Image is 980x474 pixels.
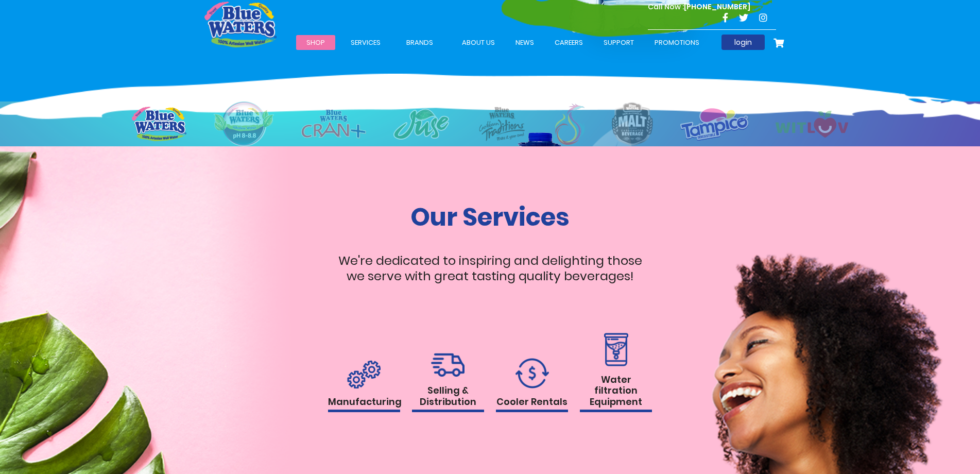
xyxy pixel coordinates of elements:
[214,101,274,146] img: logo
[580,374,652,413] h1: Water filtration Equipment
[555,104,584,145] img: logo
[593,35,644,50] a: support
[412,385,484,412] h1: Selling & Distribution
[612,102,653,146] img: logo
[496,396,568,413] h1: Cooler Rentals
[452,35,505,50] a: about us
[306,38,325,47] span: Shop
[328,202,652,232] h1: Our Services
[776,111,848,138] img: logo
[601,333,631,366] img: rental
[296,35,335,50] a: Shop
[515,358,549,388] img: rental
[406,38,433,47] span: Brands
[328,360,400,413] a: Manufacturing
[396,35,443,50] a: Brands
[544,35,593,50] a: careers
[431,353,465,377] img: rental
[301,109,366,139] img: logo
[721,35,765,50] a: login
[505,35,544,50] a: News
[347,360,381,388] img: rental
[351,38,381,47] span: Services
[648,2,750,12] p: [PHONE_NUMBER]
[412,353,484,412] a: Selling & Distribution
[328,396,400,413] h1: Manufacturing
[496,358,568,413] a: Cooler Rentals
[393,109,449,140] img: logo
[340,35,391,50] a: Services
[648,2,684,12] span: Call Now :
[328,253,652,284] p: We're dedicated to inspiring and delighting those we serve with great tasting quality beverages!
[204,2,277,47] a: store logo
[680,107,748,141] img: logo
[132,107,186,141] img: logo
[644,35,710,50] a: Promotions
[580,333,652,413] a: Water filtration Equipment
[476,106,528,142] img: logo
